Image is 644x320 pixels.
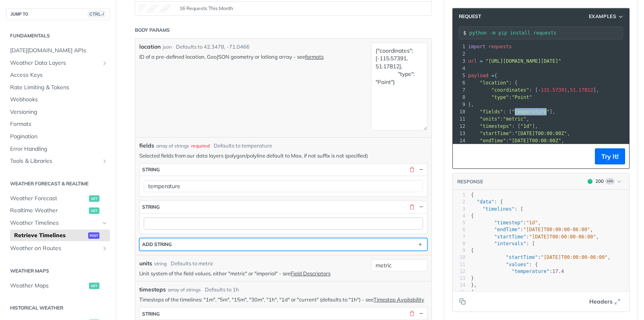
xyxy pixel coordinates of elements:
[453,72,466,79] div: 5
[139,53,367,60] p: ID of a pre-defined location, GeoJSON geometry or latlong array - see
[471,269,564,274] span: :
[453,226,465,233] div: 6
[101,60,108,66] button: Show subpages for Weather Data Layers
[468,73,489,78] span: payload
[89,195,99,202] span: get
[453,192,465,199] div: 1
[6,69,110,81] a: Access Keys
[6,57,110,69] a: Weather Data LayersShow subpages for Weather Data Layers
[88,232,99,239] span: post
[6,193,110,205] a: Weather Forecastget
[491,87,529,93] span: "coordinates"
[453,79,466,86] div: 6
[154,260,167,267] div: string
[515,131,567,136] span: "[DATE]T00:00:00Z"
[503,116,526,122] span: "metric"
[6,143,110,155] a: Error Handling
[509,138,561,144] span: "[DATE]T00:00:00Z"
[453,108,466,115] div: 10
[10,133,108,141] span: Pagination
[468,87,599,93] span: : [ , ],
[6,242,110,254] a: Weather on RoutesShow subpages for Weather on Routes
[142,311,160,317] div: string
[585,295,625,308] button: Headers
[6,32,110,39] h2: Fundamentals
[453,130,466,137] div: 13
[457,178,483,186] button: RESPONSE
[408,166,415,173] button: Delete
[371,43,427,131] textarea: {"coordinates": [-115.57391, 51.17812], "type": "Point"}
[6,118,110,130] a: Formats
[453,268,465,275] div: 12
[101,220,108,226] button: Hide subpages for Weather Timelines
[471,206,523,212] span: : [
[489,44,512,49] span: requests
[139,4,171,12] canvas: Line Graph
[471,213,474,219] span: {
[457,150,468,162] button: Copy to clipboard
[6,267,110,275] h2: Weather Maps
[538,87,541,93] span: -
[494,241,526,246] span: "intervals"
[471,220,541,226] span: : ,
[408,310,415,317] button: Delete
[14,232,86,240] span: Retrieve Timelines
[453,199,465,205] div: 2
[10,145,108,153] span: Error Handling
[480,80,509,86] span: "location"
[10,207,87,215] span: Realtime Weather
[471,254,611,260] span: : ,
[512,269,549,274] span: "temperature"
[6,155,110,167] a: Tools & LibrariesShow subpages for Tools & Libraries
[453,206,465,213] div: 3
[595,178,604,185] div: 200
[468,58,477,64] span: url
[140,201,427,213] button: string
[305,53,324,60] a: formats
[494,234,526,240] span: "startTime"
[453,43,466,50] div: 1
[6,82,110,94] a: Rate Limiting & Tokens
[471,234,599,240] span: : ,
[453,57,466,65] div: 3
[453,247,465,254] div: 9
[468,131,570,136] span: : ,
[417,310,425,317] button: Hide
[6,8,110,20] button: JUMP TOCTRL-/
[471,227,593,232] span: : ,
[10,47,108,55] span: [DATE][DOMAIN_NAME] APIs
[291,270,330,277] a: Field Descriptors
[453,65,466,72] div: 4
[101,245,108,252] button: Show subpages for Weather on Routes
[163,43,172,51] div: json
[483,206,514,212] span: "timelines"
[10,120,108,128] span: Formats
[6,205,110,217] a: Realtime Weatherget
[471,275,474,281] span: }
[471,282,477,288] span: },
[10,157,99,165] span: Tools & Libraries
[477,199,494,205] span: "data"
[140,308,427,320] button: string
[605,178,615,185] span: Log
[468,44,485,49] span: import
[480,138,506,144] span: "endTime"
[453,115,466,123] div: 11
[453,94,466,101] div: 8
[453,137,466,144] div: 14
[469,30,623,36] input: Request instructions
[6,180,110,187] h2: Weather Forecast & realtime
[529,234,596,240] span: "[DATE]T00:00:00-06:00"
[417,203,425,211] button: Hide
[457,295,468,308] button: Copy to clipboard
[453,123,466,130] div: 12
[468,73,497,78] span: {
[408,203,415,211] button: Delete
[494,220,523,226] span: "timestep"
[453,50,466,57] div: 2
[6,217,110,229] a: Weather TimelinesHide subpages for Weather Timelines
[417,166,425,173] button: Hide
[88,11,105,17] span: CTRL-/
[89,283,99,289] span: get
[586,12,627,21] button: Examples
